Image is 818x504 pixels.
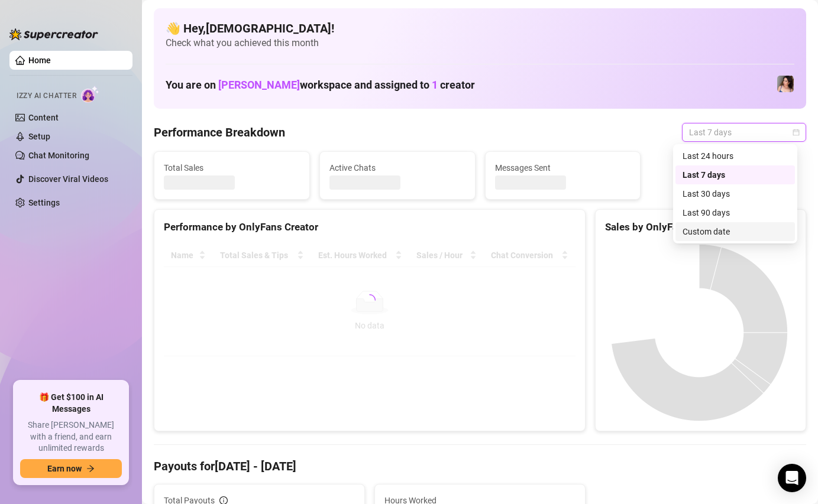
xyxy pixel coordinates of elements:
[675,184,795,203] div: Last 30 days
[689,123,799,141] span: Last 7 days
[154,124,285,141] h4: Performance Breakdown
[675,165,795,184] div: Last 7 days
[683,206,788,219] div: Last 90 days
[28,151,89,160] a: Chat Monitoring
[154,458,806,474] h4: Payouts for [DATE] - [DATE]
[362,292,377,307] span: loading
[20,420,122,454] span: Share [PERSON_NAME] with a friend, and earn unlimited rewards
[495,161,631,174] span: Messages Sent
[683,225,788,238] div: Custom date
[86,464,95,473] span: arrow-right
[28,174,108,184] a: Discover Viral Videos
[9,28,98,40] img: logo-BBDzfeDw.svg
[20,392,122,415] span: 🎁 Get $100 in AI Messages
[778,464,806,492] div: Open Intercom Messenger
[675,147,795,165] div: Last 24 hours
[793,129,800,136] span: calendar
[28,113,59,122] a: Content
[683,168,788,181] div: Last 7 days
[47,464,82,473] span: Earn now
[218,79,300,91] span: [PERSON_NAME]
[81,86,99,103] img: AI Chatter
[329,161,465,174] span: Active Chats
[28,56,51,65] a: Home
[605,219,796,235] div: Sales by OnlyFans Creator
[777,76,794,92] img: Lauren
[166,20,794,37] h4: 👋 Hey, [DEMOGRAPHIC_DATA] !
[683,149,788,162] div: Last 24 hours
[166,37,794,50] span: Check what you achieved this month
[432,79,438,91] span: 1
[675,203,795,222] div: Last 90 days
[166,79,475,92] h1: You are on workspace and assigned to creator
[683,187,788,200] div: Last 30 days
[28,132,50,141] a: Setup
[28,198,60,207] a: Settings
[17,90,76,102] span: Izzy AI Chatter
[675,222,795,241] div: Custom date
[164,219,575,235] div: Performance by OnlyFans Creator
[20,459,122,478] button: Earn nowarrow-right
[164,161,300,174] span: Total Sales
